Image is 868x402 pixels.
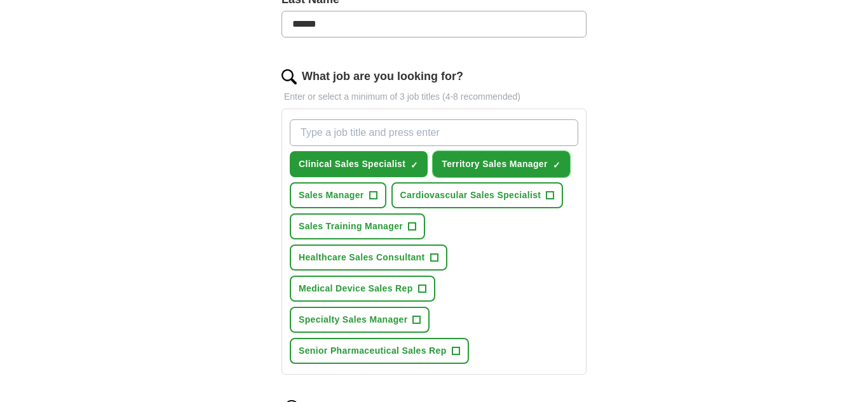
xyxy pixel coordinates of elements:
[299,344,447,358] span: Senior Pharmaceutical Sales Rep
[290,276,435,302] button: Medical Device Sales Rep
[299,251,425,264] span: Healthcare Sales Consultant
[299,220,403,233] span: Sales Training Manager
[290,182,386,208] button: Sales Manager
[442,157,548,171] span: Territory Sales Manager
[281,90,587,104] p: Enter or select a minimum of 3 job titles (4-8 recommended)
[290,151,428,177] button: Clinical Sales Specialist✓
[290,307,430,333] button: Specialty Sales Manager
[391,182,564,208] button: Cardiovascular Sales Specialist
[302,68,463,85] label: What job are you looking for?
[553,160,560,170] span: ✓
[290,338,469,364] button: Senior Pharmaceutical Sales Rep
[299,157,405,171] span: Clinical Sales Specialist
[290,119,578,146] input: Type a job title and press enter
[299,189,364,202] span: Sales Manager
[433,151,570,177] button: Territory Sales Manager✓
[299,313,407,326] span: Specialty Sales Manager
[290,213,425,239] button: Sales Training Manager
[410,160,418,170] span: ✓
[290,245,447,271] button: Healthcare Sales Consultant
[281,69,297,84] img: search.png
[299,282,413,295] span: Medical Device Sales Rep
[400,189,541,202] span: Cardiovascular Sales Specialist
